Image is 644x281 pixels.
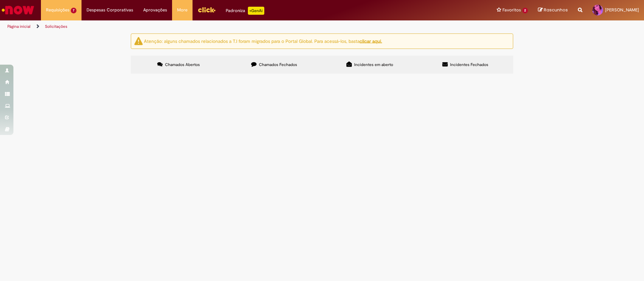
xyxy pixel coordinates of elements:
a: clicar aqui. [360,38,382,44]
span: Incidentes em aberto [354,62,393,67]
span: 2 [522,8,528,13]
div: Padroniza [226,7,264,15]
span: More [177,7,187,13]
span: Requisições [46,7,69,13]
span: 7 [71,8,76,13]
a: Solicitações [45,24,67,29]
span: Rascunhos [544,7,568,13]
span: Chamados Abertos [165,62,200,67]
ul: Trilhas de página [5,20,424,33]
img: click_logo_yellow_360x200.png [198,5,216,15]
span: Chamados Fechados [259,62,297,67]
span: [PERSON_NAME] [605,7,639,13]
span: Favoritos [502,7,521,13]
span: Incidentes Fechados [450,62,488,67]
span: Despesas Corporativas [87,7,133,13]
a: Rascunhos [538,7,568,13]
img: ServiceNow [1,3,35,17]
span: Aprovações [143,7,167,13]
p: +GenAi [248,7,264,15]
a: Página inicial [7,24,31,29]
ng-bind-html: Atenção: alguns chamados relacionados a T.I foram migrados para o Portal Global. Para acessá-los,... [144,38,382,44]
